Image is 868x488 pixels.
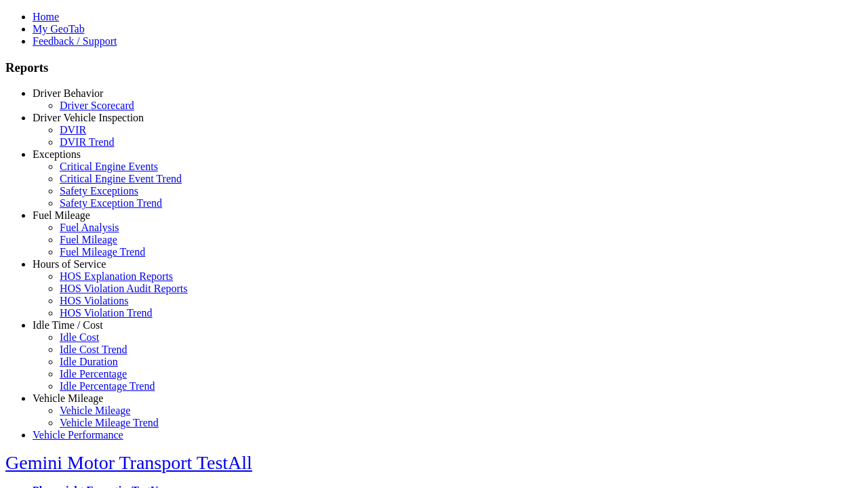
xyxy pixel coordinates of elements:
[33,319,103,331] a: Idle Time / Cost
[60,270,173,282] a: HOS Explanation Reports
[60,356,118,367] a: Idle Duration
[60,380,155,392] a: Idle Percentage Trend
[60,331,99,343] a: Idle Cost
[60,222,119,233] a: Fuel Analysis
[33,148,81,160] a: Exceptions
[33,392,103,404] a: Vehicle Mileage
[5,452,252,473] a: Gemini Motor Transport TestAll
[60,246,145,258] a: Fuel Mileage Trend
[60,100,134,111] a: Driver Scorecard
[33,258,106,270] a: Hours of Service
[60,234,117,245] a: Fuel Mileage
[60,405,130,416] a: Vehicle Mileage
[60,136,114,148] a: DVIR Trend
[60,173,182,184] a: Critical Engine Event Trend
[33,112,144,123] a: Driver Vehicle Inspection
[60,185,138,197] a: Safety Exceptions
[33,87,103,99] a: Driver Behavior
[60,124,86,136] a: DVIR
[33,23,85,35] a: My GeoTab
[33,209,90,221] a: Fuel Mileage
[60,344,127,355] a: Idle Cost Trend
[60,197,162,209] a: Safety Exception Trend
[33,429,123,441] a: Vehicle Performance
[33,35,117,47] a: Feedback / Support
[60,417,159,428] a: Vehicle Mileage Trend
[60,283,188,294] a: HOS Violation Audit Reports
[33,11,59,22] a: Home
[60,307,153,319] a: HOS Violation Trend
[60,295,128,306] a: HOS Violations
[60,161,158,172] a: Critical Engine Events
[60,368,127,380] a: Idle Percentage
[5,60,863,75] h3: Reports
